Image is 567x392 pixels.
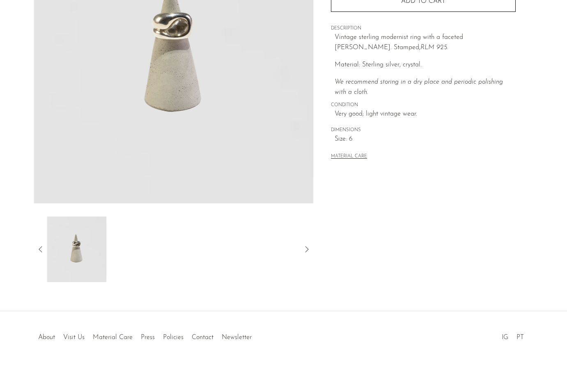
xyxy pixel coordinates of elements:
a: Policies [163,334,184,341]
i: We recommend storing in a dry place and periodic polishing with a cloth. [335,79,503,96]
span: Size: 6 [335,134,516,145]
p: Vintage sterling modernist ring with a faceted [PERSON_NAME]. Stamped, [335,32,516,53]
p: Material: Sterling silver, crystal. [335,60,516,71]
a: Contact [192,334,213,341]
a: Visit Us [63,334,85,341]
span: CONDITION [331,102,516,109]
a: Material Care [93,334,133,341]
img: Modernist Crystal Ring [47,217,106,282]
button: MATERIAL CARE [331,154,367,160]
a: PT [516,334,524,341]
a: IG [502,334,508,341]
a: Press [141,334,155,341]
span: Very good; light vintage wear. [335,109,516,120]
a: About [38,334,55,341]
span: DESCRIPTION [331,25,516,32]
em: RLM 925. [420,44,448,51]
ul: Social Medias [498,328,528,343]
ul: Quick links [34,328,256,343]
span: DIMENSIONS [331,127,516,134]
